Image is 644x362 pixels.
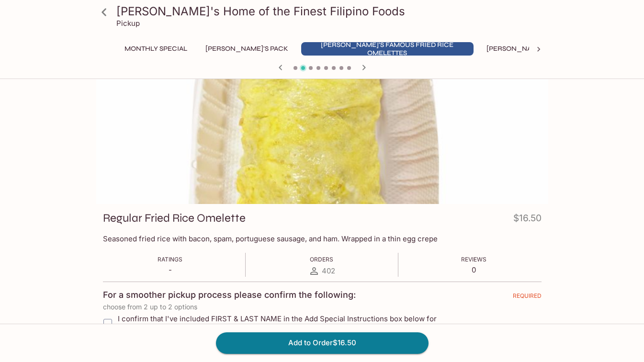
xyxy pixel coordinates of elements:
span: I confirm that I've included FIRST & LAST NAME in the Add Special Instructions box below for one ... [118,314,450,332]
button: [PERSON_NAME]'s Mixed Plates [481,42,603,56]
h4: $16.50 [513,211,542,229]
h3: Regular Fried Rice Omelette [103,211,246,226]
button: [PERSON_NAME]'s Famous Fried Rice Omelettes [301,42,474,56]
p: - [158,265,182,274]
p: Pickup [116,19,140,28]
div: Regular Fried Rice Omelette [96,77,548,204]
p: choose from 2 up to 2 options [103,303,542,311]
span: REQUIRED [513,292,542,303]
span: Reviews [461,256,486,263]
button: Add to Order$16.50 [216,332,429,353]
p: Seasoned fried rice with bacon, spam, portuguese sausage, and ham. Wrapped in a thin egg crepe [103,234,542,243]
h3: [PERSON_NAME]'s Home of the Finest Filipino Foods [116,4,544,19]
span: Ratings [158,256,182,263]
button: Monthly Special [119,42,192,56]
span: 402 [322,266,335,275]
button: [PERSON_NAME]'s Pack [200,42,294,56]
h4: For a smoother pickup process please confirm the following: [103,290,356,300]
p: 0 [461,265,486,274]
span: Orders [310,256,333,263]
